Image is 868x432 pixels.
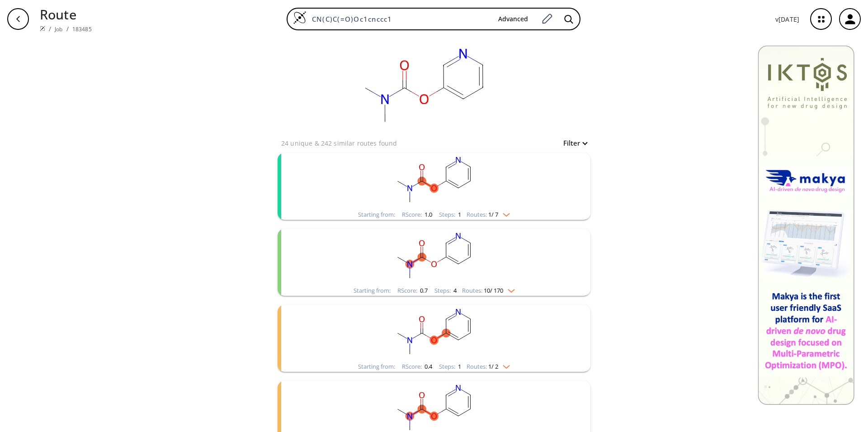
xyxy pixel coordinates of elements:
[316,229,552,285] svg: CN(C)C(=O)Oc1cccnc1
[452,286,457,294] span: 4
[758,45,854,405] img: Banner
[423,210,432,218] span: 1.0
[293,11,307,24] img: Logo Spaya
[484,288,503,294] span: 10 / 170
[419,286,428,294] span: 0.7
[457,210,461,218] span: 1
[72,25,92,33] a: 183485
[358,212,395,218] div: Starting from:
[40,5,92,24] p: Route
[488,364,498,370] span: 1 / 2
[316,305,552,361] svg: CN(C)C(=O)Oc1cccnc1
[491,11,535,28] button: Advanced
[488,212,498,218] span: 1 / 7
[457,362,461,370] span: 1
[503,285,515,293] img: Down
[558,140,587,147] button: Filter
[334,38,514,138] svg: CN(C)C(=O)Oc1cnccc1
[462,288,515,294] div: Routes:
[467,364,510,370] div: Routes:
[40,26,45,31] img: Spaya logo
[402,212,432,218] div: RScore :
[358,364,395,370] div: Starting from:
[439,212,461,218] div: Steps :
[316,153,552,209] svg: CN(C)C(=O)Oc1cccnc1
[49,24,51,33] li: /
[55,25,62,33] a: Job
[281,138,397,148] p: 24 unique & 242 similar routes found
[397,288,428,294] div: RScore :
[402,364,432,370] div: RScore :
[498,361,510,369] img: Down
[66,24,69,33] li: /
[434,288,457,294] div: Steps :
[307,14,491,24] input: Enter SMILES
[498,209,510,217] img: Down
[354,288,391,294] div: Starting from:
[775,14,799,24] p: v [DATE]
[439,364,461,370] div: Steps :
[467,212,510,218] div: Routes:
[423,362,432,370] span: 0.4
